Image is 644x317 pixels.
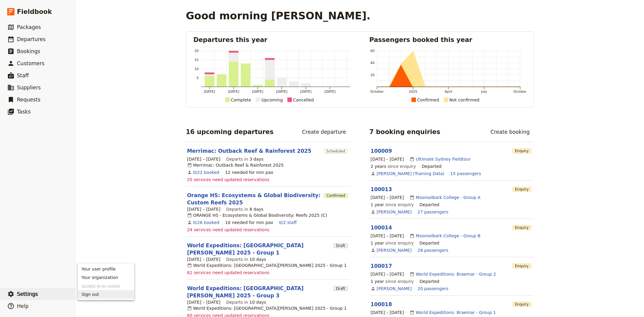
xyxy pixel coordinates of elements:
div: Departed [420,278,440,284]
div: Complete [231,96,251,104]
a: World Expeditions: Braemar - Group 1 [416,309,496,315]
a: Merrimac: Outback Reef & Rainforest 2025 [187,147,312,155]
span: 25 services need updated reservations [187,177,270,183]
span: Your organization [82,274,118,280]
tspan: [DATE] [252,90,263,94]
a: [PERSON_NAME] [377,247,412,253]
span: [DATE] – [DATE] [187,256,221,262]
tspan: July [481,90,487,94]
a: View the passengers for this booking [450,171,481,177]
span: Enquiry [513,187,531,192]
span: [DATE] – [DATE] [187,156,221,162]
div: Departed [420,240,440,246]
span: Departs in [226,256,266,262]
a: [PERSON_NAME] [377,286,412,292]
span: Sign out [82,291,99,297]
div: World Expeditions: [GEOGRAPHIC_DATA][PERSON_NAME] 2025 - Group 1 [187,262,347,268]
span: 24 services need updated reservations [187,227,270,233]
a: World Expeditions: Braemar - Group 2 [416,271,496,277]
span: [DATE] – [DATE] [187,299,221,305]
span: 62 services need updated reservations [187,270,270,276]
span: 3 days [249,157,263,162]
span: Bookings [17,48,40,54]
h1: Good morning [PERSON_NAME]. [186,10,371,22]
div: Cancelled [293,96,314,104]
span: 8 days [249,207,263,212]
span: Enquiry [513,302,531,307]
a: 100014 [371,225,392,231]
span: [DATE] – [DATE] [371,156,404,162]
span: Departs in [226,299,266,305]
tspan: [DATE] [300,90,311,94]
a: View the passengers for this booking [418,286,448,292]
a: [PERSON_NAME] [377,209,412,215]
tspan: October [514,90,527,94]
span: since enquiry [371,202,414,208]
span: Customers [17,60,44,66]
a: 100018 [371,301,392,307]
h2: 16 upcoming departures [186,127,274,136]
div: Departed [422,163,442,169]
h2: Departures this year [194,35,350,44]
span: 1 year [371,279,384,284]
div: Not confirmed [450,96,480,104]
a: Create booking [487,127,534,137]
a: Orange HS: Ecosystems & Global Biodiversity: Custom Reefs 2025 [187,192,322,206]
tspan: 20 [194,49,199,53]
tspan: April [444,90,452,94]
span: Help [17,303,29,309]
span: Departs in [226,156,263,162]
span: 10 days [249,257,266,262]
span: [DATE] – [DATE] [371,309,404,315]
span: Enquiry [513,149,531,153]
span: Fieldbook [17,7,52,16]
a: Ultimate Sydney Fieldtour [416,156,471,162]
span: 10 days [249,300,266,305]
a: View the passengers for this booking [418,209,448,215]
span: 2 years [371,164,386,169]
a: 100009 [371,148,392,154]
span: since enquiry [371,163,416,169]
a: Your user profile [78,265,134,273]
tspan: October [370,90,384,94]
tspan: 2025 [409,90,417,94]
a: Your organization [78,273,134,282]
div: World Expeditions: [GEOGRAPHIC_DATA][PERSON_NAME] 2025 - Group 1 [187,305,347,311]
tspan: 10 [194,67,199,71]
div: Merrimac: Outback Reef & Rainforest 2025 [187,162,284,168]
h2: Passengers booked this year [370,35,526,44]
tspan: [DATE] [324,90,335,94]
a: View the bookings for this departure [193,219,219,226]
tspan: 20 [370,73,375,77]
tspan: [DATE] [276,90,287,94]
a: 100017 [371,263,392,269]
h2: 7 booking enquiries [370,127,441,136]
a: [PERSON_NAME] (Training Data) [377,171,445,177]
button: Sign out of shuko@smallworldjourneys.com.au [78,290,134,299]
div: Confirmed [417,96,439,104]
span: Enquiry [513,225,531,230]
a: 0/2 staff [279,219,296,226]
span: 1 year [371,202,384,207]
tspan: 40 [370,61,375,65]
div: ORANGE HS - Ecosystems & Global Biodiversity: Reefs 2025 (C) [187,212,327,218]
tspan: 60 [370,49,375,53]
span: [DATE] – [DATE] [371,271,404,277]
span: Departures [17,36,46,42]
a: View the bookings for this departure [193,169,219,175]
span: Suppliers [17,85,41,91]
tspan: 15 [194,58,199,62]
div: Upcoming [261,96,283,104]
a: World Expeditions: [GEOGRAPHIC_DATA][PERSON_NAME] 2025 - Group 3 [187,285,332,299]
span: Requests [17,97,40,103]
span: Staff [17,72,29,78]
a: 100013 [371,186,392,192]
span: Packages [17,24,41,30]
span: Settings [17,291,38,297]
div: 10 needed for min pax [225,219,274,226]
span: 1 year [371,241,384,245]
span: Your user profile [82,266,116,272]
span: Draft [334,243,348,248]
h3: Signed in as Shuko [78,282,134,289]
span: Departs in [226,206,263,212]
